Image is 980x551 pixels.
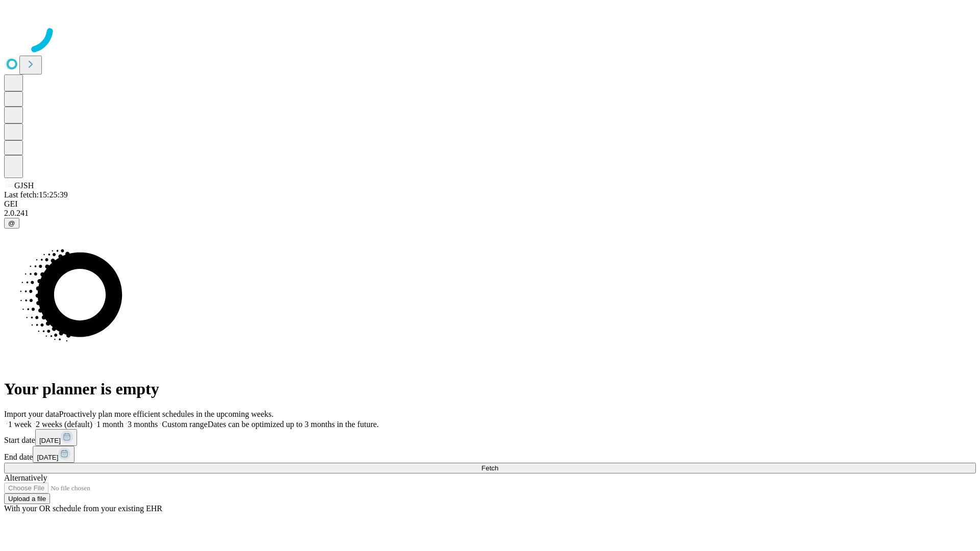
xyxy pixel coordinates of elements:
[59,410,274,418] span: Proactively plan more efficient schedules in the upcoming weeks.
[4,199,976,209] div: GEI
[128,420,158,429] span: 3 months
[162,420,207,429] span: Custom range
[481,464,498,472] span: Fetch
[39,437,61,444] span: [DATE]
[4,190,68,199] span: Last fetch: 15:25:39
[4,446,976,463] div: End date
[4,473,47,482] span: Alternatively
[4,410,59,418] span: Import your data
[208,420,379,429] span: Dates can be optimized up to 3 months in the future.
[33,446,75,463] button: [DATE]
[37,454,58,461] span: [DATE]
[8,219,15,227] span: @
[4,429,976,446] div: Start date
[4,463,976,473] button: Fetch
[4,209,976,218] div: 2.0.241
[36,420,92,429] span: 2 weeks (default)
[96,420,124,429] span: 1 month
[14,181,34,190] span: GJSH
[4,218,19,229] button: @
[4,380,976,398] h1: Your planner is empty
[4,504,162,513] span: With your OR schedule from your existing EHR
[4,493,50,504] button: Upload a file
[35,429,77,446] button: [DATE]
[8,420,32,429] span: 1 week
